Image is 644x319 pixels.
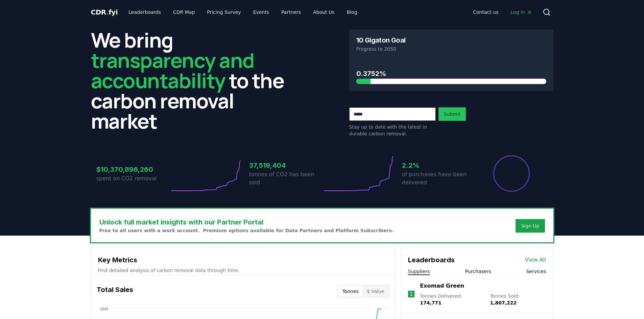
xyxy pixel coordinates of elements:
[465,268,491,275] button: Purchasers
[356,37,406,44] h3: 10 Gigaton Goal
[409,290,413,298] p: 1
[438,107,466,121] button: Submit
[341,6,363,18] a: Blog
[248,6,275,18] a: Events
[468,6,537,18] nav: Main
[408,255,455,265] h3: Leaderboards
[99,227,394,234] p: Free to all users with a work account. Premium options available for Data Partners and Platform S...
[99,307,108,312] tspan: 38M
[308,6,340,18] a: About Us
[123,6,362,18] nav: Main
[408,268,430,275] button: Suppliers
[356,46,546,52] p: Progress to 2050
[493,155,530,192] div: Percentage of sales delivered
[249,170,322,187] p: tonnes of CO2 has been sold
[420,300,442,305] span: 174,771
[276,6,306,18] a: Partners
[91,46,254,94] span: transparency and accountability
[521,222,539,229] a: Sign Up
[201,6,246,18] a: Pricing Survey
[490,300,517,305] span: 1,807,222
[516,219,545,233] button: Sign Up
[526,268,546,275] button: Services
[510,9,531,16] span: Log in
[123,6,166,18] a: Leaderboards
[490,293,546,306] p: Tonnes Sold :
[96,164,169,175] h3: $10,370,896,260
[91,7,118,17] a: CDR.fyi
[420,293,483,306] p: Tonnes Delivered :
[91,30,295,131] h2: We bring to the carbon removal market
[402,170,475,187] p: of purchases have been delivered
[98,267,388,274] p: Find detailed analysis of carbon removal data through time.
[106,8,109,16] span: .
[168,6,200,18] a: CDR Map
[96,175,169,183] p: spent on CO2 removal
[338,286,363,297] button: Tonnes
[363,286,388,297] button: $ Value
[420,282,464,290] a: Exomad Green
[99,217,394,227] h3: Unlock full market insights with our Partner Portal
[468,6,504,18] a: Contact us
[98,255,388,265] h3: Key Metrics
[91,8,118,16] span: CDR fyi
[505,6,537,18] a: Log in
[402,160,475,170] h3: 2.2%
[249,160,322,170] h3: 37,519,404
[97,285,133,298] h3: Total Sales
[356,69,546,79] h3: 0.3752%
[525,256,546,264] a: View All
[349,124,436,137] p: Stay up to date with the latest in durable carbon removal.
